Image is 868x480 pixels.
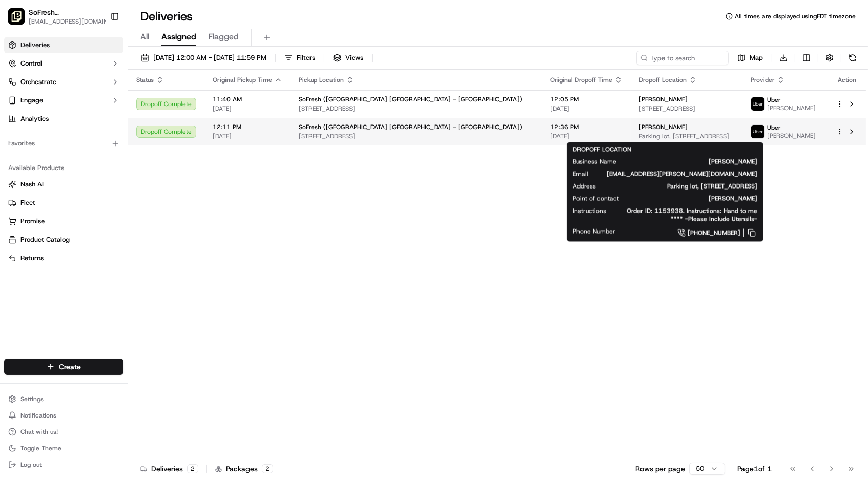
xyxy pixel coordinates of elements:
span: [PERSON_NAME] [767,132,816,140]
button: Promise [4,213,123,229]
button: Product Catalog [4,232,123,248]
span: Returns [20,254,44,263]
span: Deliveries [20,40,50,50]
a: 📗Knowledge Base [6,224,82,242]
span: Toggle Theme [20,444,61,452]
span: Chat with us! [20,428,58,436]
button: Start new chat [174,100,187,112]
span: All [140,31,149,43]
span: 12:11 PM [213,123,282,131]
div: Packages [215,464,273,474]
button: SoFresh ([GEOGRAPHIC_DATA] [GEOGRAPHIC_DATA] - [GEOGRAPHIC_DATA]) [29,7,102,17]
span: Status [136,76,154,84]
span: SoFresh ([GEOGRAPHIC_DATA] [GEOGRAPHIC_DATA] - [GEOGRAPHIC_DATA]) [299,95,522,103]
span: [STREET_ADDRESS] [299,132,534,140]
span: [DATE] [91,185,112,194]
span: Original Dropoff Time [550,76,612,84]
img: Nash [10,9,31,30]
button: Control [4,55,123,72]
button: Refresh [845,51,860,65]
span: Analytics [20,114,49,123]
img: uber-new-logo.jpeg [751,125,764,138]
span: • [138,158,141,166]
span: API Documentation [97,228,164,238]
img: SoFresh (PA Pittsburgh - Shadyside) [8,8,25,25]
button: Toggle Theme [4,441,123,455]
button: SoFresh (PA Pittsburgh - Shadyside)SoFresh ([GEOGRAPHIC_DATA] [GEOGRAPHIC_DATA] - [GEOGRAPHIC_DAT... [4,4,106,29]
span: Create [59,362,81,372]
button: See all [159,130,187,142]
span: Uber [767,96,781,104]
span: Email [573,170,588,178]
span: Original Pickup Time [213,76,272,84]
button: Orchestrate [4,74,123,90]
button: Fleet [4,195,123,211]
span: Pickup Location [299,76,344,84]
div: Start new chat [46,97,168,107]
span: Flagged [209,31,239,43]
div: Action [836,76,858,84]
a: 💻API Documentation [82,224,169,242]
span: Phone Number [573,227,615,236]
span: 11:40 AM [213,95,282,103]
span: [DATE] [550,105,623,113]
span: Parking lot, [STREET_ADDRESS] [639,132,734,140]
span: [PHONE_NUMBER] [688,229,740,237]
span: Instructions [573,207,606,215]
span: [PERSON_NAME] [639,95,688,103]
button: [EMAIL_ADDRESS][DOMAIN_NAME] [29,17,113,26]
span: Parking lot, [STREET_ADDRESS] [612,182,757,191]
span: Log out [20,461,42,469]
span: Nash AI [20,180,44,189]
span: [PERSON_NAME] [633,158,757,166]
p: Rows per page [635,464,685,474]
span: Order ID: 1153938. Instructions: Hand to me **** -Please Include Utensils- [623,207,757,223]
a: Analytics [4,111,123,127]
span: [STREET_ADDRESS] [639,105,734,113]
span: [PERSON_NAME] [767,104,816,112]
button: Filters [280,51,320,65]
span: Engage [20,96,43,105]
span: Product Catalog [20,235,70,244]
a: Nash AI [8,180,119,189]
span: Business Name [573,158,616,166]
input: Type to search [636,51,729,65]
button: Map [733,51,768,65]
span: Uber [767,123,781,132]
span: SoFresh ([GEOGRAPHIC_DATA] [GEOGRAPHIC_DATA] - [GEOGRAPHIC_DATA]) [299,123,522,131]
span: Assigned [161,31,196,43]
span: Fleet [20,198,35,207]
button: Engage [4,92,123,109]
span: • [85,185,89,194]
a: Returns [8,254,119,263]
span: DROPOFF LOCATION [573,145,631,154]
div: 💻 [87,229,95,237]
img: Angelique Valdez [10,176,27,192]
span: [PERSON_NAME] [639,123,688,131]
button: [DATE] 12:00 AM - [DATE] 11:59 PM [136,51,271,65]
button: Log out [4,457,123,472]
span: 12:36 PM [550,123,623,131]
span: Promise [20,217,45,226]
div: Page 1 of 1 [737,464,772,474]
div: Past conversations [10,132,69,140]
div: 2 [262,464,273,473]
a: [PHONE_NUMBER] [632,227,757,239]
span: [PERSON_NAME] [635,195,757,203]
span: Provider [751,76,775,84]
span: Address [573,182,596,191]
span: [DATE] [143,158,164,166]
a: Product Catalog [8,235,119,244]
button: Settings [4,392,123,406]
div: We're available if you need us! [46,107,141,115]
span: Dropoff Location [639,76,687,84]
div: 📗 [10,229,18,237]
img: 1732323095091-59ea418b-cfe3-43c8-9ae0-d0d06d6fd42c [22,97,40,115]
a: Promise [8,217,119,226]
span: 12:05 PM [550,95,623,103]
span: Pylon [102,253,124,261]
span: All times are displayed using EDT timezone [735,12,856,20]
span: [PERSON_NAME] [PERSON_NAME] [32,158,136,166]
span: [STREET_ADDRESS] [299,105,534,113]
